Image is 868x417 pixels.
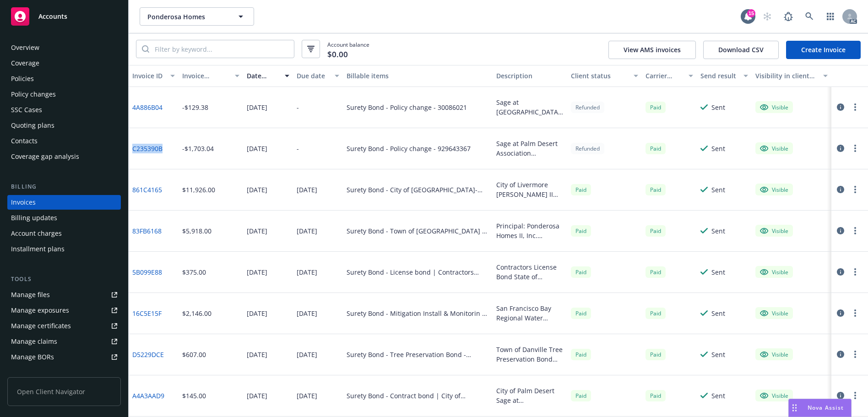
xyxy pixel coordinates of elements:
div: [DATE] [297,226,317,236]
div: 15 [747,9,755,17]
div: [DATE] [297,391,317,401]
div: Paid [646,102,666,113]
div: Paid [646,266,666,278]
button: Billable items [343,65,493,87]
div: Manage files [11,287,50,302]
div: Sent [711,226,725,236]
button: Description [493,65,567,87]
div: Sent [711,350,725,359]
div: Policies [11,71,34,86]
a: 861C4165 [132,185,162,195]
div: Description [496,71,564,81]
a: 5B099E88 [132,267,162,277]
div: Client status [571,71,628,81]
div: [DATE] [247,309,267,318]
button: Client status [567,65,642,87]
span: Paid [646,184,666,195]
div: -$129.38 [182,103,208,112]
button: Carrier status [642,65,697,87]
div: Visible [760,144,788,152]
div: Due date [297,71,329,81]
a: Manage exposures [7,303,121,318]
a: Search [800,7,819,26]
a: D5229DCE [132,350,164,359]
div: Sent [711,185,725,195]
div: - [297,103,299,112]
div: Visible [760,227,788,235]
div: Paid [646,225,666,237]
div: [DATE] [247,103,267,112]
a: Summary of insurance [7,365,121,380]
div: Drag to move [789,399,800,417]
div: Invoice amount [182,71,230,81]
div: Installment plans [11,242,65,256]
div: Refunded [571,143,604,154]
div: Paid [646,349,666,360]
button: Invoice ID [129,65,179,87]
span: Open Client Navigator [7,377,121,406]
div: Paid [571,266,591,278]
div: Sent [711,391,725,401]
a: Installment plans [7,242,121,256]
div: - [297,144,299,153]
svg: Search [142,45,149,53]
span: Paid [571,349,591,360]
a: 16C5E15F [132,309,162,318]
a: C235390B [132,144,163,153]
div: Paid [646,308,666,319]
span: Paid [571,225,591,237]
a: 83FB6168 [132,226,162,236]
div: Paid [571,390,591,401]
div: Sent [711,309,725,318]
div: Visible [760,391,788,400]
button: Nova Assist [788,399,852,417]
div: San Francisco Bay Regional Water Quality Control Board Mitigation Installation and Monitoring Red... [496,303,564,323]
div: Visible [760,350,788,358]
div: [DATE] [247,391,267,401]
a: Coverage [7,56,121,70]
a: Manage claims [7,334,121,349]
div: Visible [760,185,788,194]
div: Town of Danville Tree Preservation Bond Bond Amount: $84,250. Renewal Premium Due [496,345,564,364]
button: Invoice amount [179,65,244,87]
a: Report a Bug [779,7,797,26]
div: Sent [711,103,725,112]
div: $607.00 [182,350,206,359]
a: SSC Cases [7,103,121,117]
div: Refunded [571,102,604,113]
a: Policy changes [7,87,121,102]
span: Accounts [38,13,67,20]
div: Coverage gap analysis [11,149,79,164]
input: Filter by keyword... [149,40,294,58]
div: [DATE] [247,350,267,359]
a: Start snowing [758,7,776,26]
div: Surety Bond - License bond | Contractors License Bond - 929181858 [347,267,489,277]
div: $2,146.00 [182,309,212,318]
a: Billing updates [7,211,121,225]
div: Account charges [11,226,62,241]
span: Paid [646,143,666,154]
div: Surety Bond - Mitigation Install & Monitorin - 929614630 [347,309,489,318]
div: [DATE] [247,267,267,277]
div: Visibility in client dash [755,71,818,81]
div: Sage at Palm Desert Association Completion of Common Facilities Bond Amount: $615,919.00 Sage@Pal... [496,139,564,158]
a: Coverage gap analysis [7,149,121,164]
div: Paid [646,390,666,401]
div: Manage BORs [11,350,54,364]
div: [DATE] [297,267,317,277]
div: Surety Bond - Tree Preservation Bond - 30086029 [347,350,489,359]
div: Invoices [11,195,36,210]
div: [DATE] [247,144,267,153]
button: Due date [293,65,343,87]
div: Paid [571,308,591,319]
div: Billing [7,182,121,191]
div: Sent [711,144,725,153]
div: Surety Bond - Policy change - 929643367 [347,144,471,153]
